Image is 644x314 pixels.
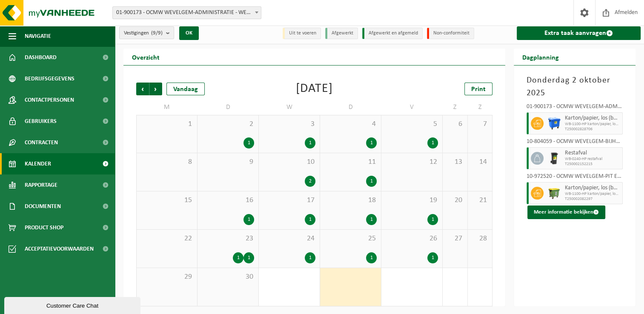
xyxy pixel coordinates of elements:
[25,89,74,111] span: Contactpersonen
[141,272,193,282] span: 29
[263,157,315,167] span: 10
[362,28,423,39] li: Afgewerkt en afgemeld
[386,196,438,205] span: 19
[548,152,561,165] img: WB-0240-HPE-BK-01
[324,196,377,205] span: 18
[427,214,438,225] div: 1
[381,100,443,115] td: V
[447,196,463,205] span: 20
[283,28,321,39] li: Uit te voeren
[141,120,193,129] span: 1
[471,86,486,93] span: Print
[25,68,74,89] span: Bedrijfsgegevens
[548,187,561,200] img: WB-1100-HPE-GN-50
[123,49,168,65] h2: Overzicht
[197,100,259,115] td: D
[447,234,463,243] span: 27
[427,28,474,39] li: Non-conformiteit
[565,150,620,157] span: Restafval
[427,252,438,263] div: 1
[25,196,61,217] span: Documenten
[259,100,320,115] td: W
[517,26,641,40] a: Extra taak aanvragen
[464,83,492,95] a: Print
[324,120,377,129] span: 4
[136,100,197,115] td: M
[112,6,261,19] span: 01-900173 - OCMW WEVELGEM-ADMINISTRATIE - WEVELGEM
[25,47,57,68] span: Dashboard
[149,83,162,95] span: Volgende
[263,234,315,243] span: 24
[447,120,463,129] span: 6
[366,214,377,225] div: 1
[305,252,315,263] div: 1
[166,83,205,95] div: Vandaag
[527,139,623,147] div: 10-804059 - OCMW WEVELGEM-BIJHUIS - [GEOGRAPHIC_DATA]
[527,74,623,100] h3: Donderdag 2 oktober 2025
[514,49,567,65] h2: Dagplanning
[136,83,149,95] span: Vorige
[386,157,438,167] span: 12
[202,157,254,167] span: 9
[472,157,488,167] span: 14
[141,234,193,243] span: 22
[243,252,254,263] div: 1
[233,252,243,263] div: 1
[305,214,315,225] div: 1
[25,153,51,174] span: Kalender
[565,185,620,191] span: Karton/papier, los (bedrijven)
[263,120,315,129] span: 3
[243,214,254,225] div: 1
[468,100,493,115] td: Z
[443,100,468,115] td: Z
[386,234,438,243] span: 26
[119,26,174,39] button: Vestigingen(9/9)
[296,83,333,95] div: [DATE]
[472,120,488,129] span: 7
[565,197,620,202] span: T250002082297
[386,120,438,129] span: 5
[565,122,620,127] span: WB-1100-HP karton/papier, los (bedrijven)
[548,117,561,130] img: WB-1100-HPE-BE-01
[25,111,57,132] span: Gebruikers
[141,196,193,205] span: 15
[243,137,254,148] div: 1
[25,217,63,238] span: Product Shop
[25,238,94,260] span: Acceptatievoorwaarden
[202,196,254,205] span: 16
[124,27,163,40] span: Vestigingen
[472,196,488,205] span: 21
[202,120,254,129] span: 2
[366,176,377,187] div: 1
[25,132,58,153] span: Contracten
[305,137,315,148] div: 1
[25,26,51,47] span: Navigatie
[527,174,623,182] div: 10-972520 - OCMW WEVELGEM-PIT EN BOON - WEVELGEM
[472,234,488,243] span: 28
[305,176,315,187] div: 2
[565,127,620,132] span: T250002828706
[4,295,142,314] iframe: chat widget
[565,162,620,167] span: T250002152215
[324,234,377,243] span: 25
[202,234,254,243] span: 23
[527,104,623,112] div: 01-900173 - OCMW WEVELGEM-ADMINISTRATIE - WEVELGEM
[263,196,315,205] span: 17
[447,157,463,167] span: 13
[141,157,193,167] span: 8
[366,252,377,263] div: 1
[527,206,605,219] button: Meer informatie bekijken
[565,157,620,162] span: WB-0240-HP restafval
[113,7,261,19] span: 01-900173 - OCMW WEVELGEM-ADMINISTRATIE - WEVELGEM
[565,115,620,122] span: Karton/papier, los (bedrijven)
[427,137,438,148] div: 1
[325,28,358,39] li: Afgewerkt
[202,272,254,282] span: 30
[320,100,381,115] td: D
[565,191,620,197] span: WB-1100-HP karton/papier, los (bedrijven)
[324,157,377,167] span: 11
[366,137,377,148] div: 1
[151,30,163,36] count: (9/9)
[25,174,57,196] span: Rapportage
